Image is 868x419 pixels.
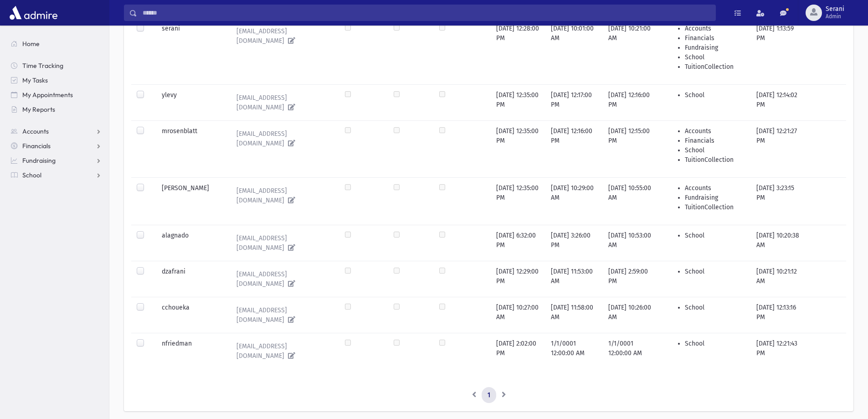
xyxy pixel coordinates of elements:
a: 1 [482,387,496,403]
li: School [685,145,745,155]
td: [DATE] 12:13:16 PM [751,297,808,333]
td: [DATE] 2:02:00 PM [491,333,545,369]
td: [DATE] 10:21:00 AM [603,18,662,84]
span: Fundraising [22,156,56,165]
span: School [22,171,41,179]
td: [DATE] 12:21:43 PM [751,333,808,369]
td: [DATE] 3:26:00 PM [545,225,603,261]
td: ylevy [156,84,223,120]
span: Accounts [22,127,49,135]
a: My Tasks [4,73,109,88]
li: School [685,339,745,348]
td: [DATE] 12:15:00 PM [603,120,662,177]
span: My Reports [22,105,55,114]
a: Home [4,36,109,51]
span: Admin [826,13,844,20]
li: TuitionCollection [685,62,745,72]
td: [DATE] 12:28:00 PM [491,18,545,84]
a: My Appointments [4,88,109,102]
li: TuitionCollection [685,202,745,212]
a: [EMAIL_ADDRESS][DOMAIN_NAME] [229,339,334,363]
li: Accounts [685,24,745,33]
li: Financials [685,33,745,43]
li: Fundraising [685,193,745,202]
a: Fundraising [4,153,109,168]
td: [DATE] 10:55:00 AM [603,177,662,225]
li: School [685,231,745,240]
span: Financials [22,142,51,150]
li: Fundraising [685,43,745,52]
a: [EMAIL_ADDRESS][DOMAIN_NAME] [229,303,334,327]
td: 1/1/0001 12:00:00 AM [545,333,603,369]
a: School [4,168,109,182]
td: [DATE] 10:27:00 AM [491,297,545,333]
td: [DATE] 12:21:27 PM [751,120,808,177]
td: [DATE] 12:16:00 PM [603,84,662,120]
td: [DATE] 12:29:00 PM [491,261,545,297]
a: Accounts [4,124,109,139]
a: [EMAIL_ADDRESS][DOMAIN_NAME] [229,24,334,48]
td: [DATE] 1:13:59 PM [751,18,808,84]
td: [PERSON_NAME] [156,177,223,225]
td: [DATE] 12:35:00 PM [491,120,545,177]
td: [DATE] 12:35:00 PM [491,177,545,225]
td: nfriedman [156,333,223,369]
li: TuitionCollection [685,155,745,165]
td: [DATE] 6:32:00 PM [491,225,545,261]
li: Accounts [685,183,745,193]
td: [DATE] 12:16:00 PM [545,120,603,177]
td: [DATE] 12:17:00 PM [545,84,603,120]
li: Accounts [685,126,745,136]
li: Financials [685,136,745,145]
td: [DATE] 12:14:02 PM [751,84,808,120]
td: alagnado [156,225,223,261]
td: [DATE] 10:01:00 AM [545,18,603,84]
td: [DATE] 3:23:15 PM [751,177,808,225]
td: 1/1/0001 12:00:00 AM [603,333,662,369]
span: Time Tracking [22,62,63,70]
span: Serani [826,5,844,13]
img: AdmirePro [7,4,60,22]
span: My Tasks [22,76,48,84]
td: mrosenblatt [156,120,223,177]
a: [EMAIL_ADDRESS][DOMAIN_NAME] [229,90,334,115]
a: My Reports [4,102,109,117]
td: dzafrani [156,261,223,297]
input: Search [137,5,715,21]
li: School [685,303,745,312]
td: cchoueka [156,297,223,333]
span: Home [22,40,40,48]
li: School [685,90,745,100]
td: [DATE] 10:21:12 AM [751,261,808,297]
span: My Appointments [22,91,73,99]
a: Financials [4,139,109,153]
td: [DATE] 11:58:00 AM [545,297,603,333]
a: [EMAIL_ADDRESS][DOMAIN_NAME] [229,126,334,151]
a: Time Tracking [4,58,109,73]
td: [DATE] 2:59:00 PM [603,261,662,297]
a: [EMAIL_ADDRESS][DOMAIN_NAME] [229,231,334,255]
td: serani [156,18,223,84]
td: [DATE] 10:29:00 AM [545,177,603,225]
li: School [685,267,745,276]
td: [DATE] 10:20:38 AM [751,225,808,261]
a: [EMAIL_ADDRESS][DOMAIN_NAME] [229,183,334,208]
li: School [685,52,745,62]
td: [DATE] 10:26:00 AM [603,297,662,333]
td: [DATE] 10:53:00 AM [603,225,662,261]
td: [DATE] 11:53:00 AM [545,261,603,297]
td: [DATE] 12:35:00 PM [491,84,545,120]
a: [EMAIL_ADDRESS][DOMAIN_NAME] [229,267,334,291]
